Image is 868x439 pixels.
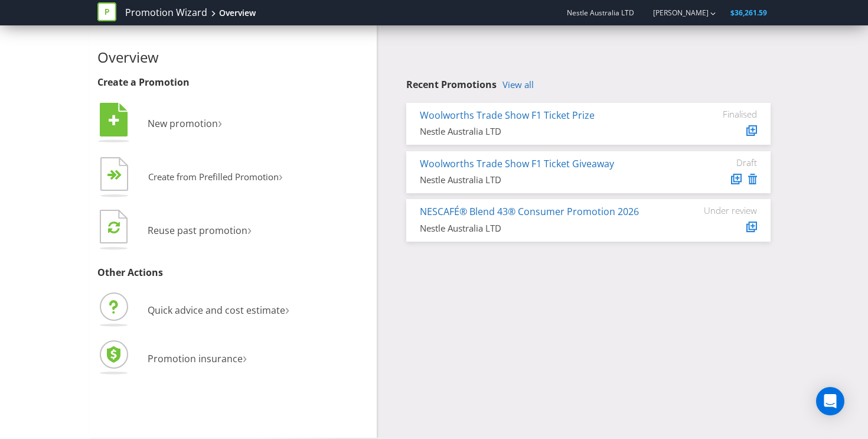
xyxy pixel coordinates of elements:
div: Draft [686,157,757,168]
a: Quick advice and cost estimate› [97,304,289,317]
tspan:  [115,170,122,181]
h2: Overview [97,50,368,65]
span: › [218,112,222,132]
tspan:  [109,114,119,127]
a: NESCAFÉ® Blend 43® Consumer Promotion 2026 [420,205,639,218]
span: › [279,167,283,185]
span: Create from Prefilled Promotion [148,171,279,183]
div: Nestle Australia LTD [420,222,668,235]
span: Promotion insurance [148,352,243,365]
a: Woolworths Trade Show F1 Ticket Giveaway [420,157,614,170]
a: Promotion insurance› [97,352,247,365]
a: Promotion Wizard [125,6,207,19]
div: Nestle Australia LTD [420,125,668,138]
span: › [285,299,289,318]
a: View all [502,80,534,90]
span: Reuse past promotion [148,224,247,237]
span: › [247,219,252,239]
tspan:  [108,220,120,234]
h3: Other Actions [97,268,368,278]
div: Overview [219,7,256,19]
div: Under review [686,205,757,216]
button: Create from Prefilled Promotion› [97,154,283,201]
div: Finalised [686,109,757,119]
h3: Create a Promotion [97,77,368,88]
span: $36,261.59 [730,8,767,18]
span: Nestle Australia LTD [567,8,634,18]
div: Open Intercom Messenger [816,387,844,415]
span: Recent Promotions [406,78,497,91]
span: Quick advice and cost estimate [148,304,285,317]
span: New promotion [148,117,218,130]
a: [PERSON_NAME] [641,8,709,18]
span: › [243,347,247,367]
a: Woolworths Trade Show F1 Ticket Prize [420,109,595,122]
div: Nestle Australia LTD [420,174,668,186]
